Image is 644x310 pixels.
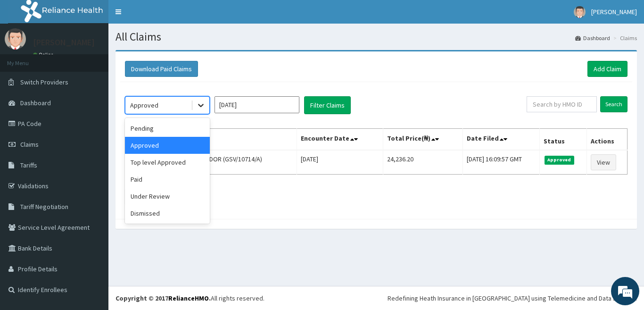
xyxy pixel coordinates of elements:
a: RelianceHMO [168,294,209,302]
input: Search by HMO ID [527,96,597,112]
img: User Image [574,6,586,18]
th: Total Price(₦) [383,129,462,151]
footer: All rights reserved. [108,286,644,310]
button: Download Paid Claims [125,61,198,77]
span: Tariffs [20,161,37,169]
span: We're online! [55,94,130,189]
a: Dashboard [575,34,610,42]
a: View [591,154,616,170]
div: Approved [130,101,158,110]
a: Online [33,51,56,58]
th: Actions [586,129,627,151]
td: [DATE] 16:09:57 GMT [462,150,539,175]
div: Approved [125,137,210,154]
div: Under Review [125,188,210,205]
p: [PERSON_NAME] [33,38,95,47]
td: 24,236.20 [383,150,462,175]
span: Switch Providers [20,78,68,86]
div: Paid [125,171,210,188]
span: Tariff Negotiation [20,202,68,211]
a: Add Claim [587,61,627,77]
input: Search [600,96,627,112]
div: Minimize live chat window [155,5,177,27]
li: Claims [611,34,637,42]
input: Select Month and Year [215,96,299,113]
span: Dashboard [20,99,51,107]
span: [PERSON_NAME] [591,8,637,16]
div: Dismissed [125,205,210,222]
td: A2410055 [PERSON_NAME] ODOR (GSV/10714/A) [125,150,297,175]
strong: Copyright © 2017 . [116,294,211,302]
th: Date Filed [462,129,539,151]
div: Top level Approved [125,154,210,171]
span: Approved [545,156,574,164]
th: Name [125,129,297,151]
th: Encounter Date [297,129,383,151]
h1: All Claims [116,31,637,43]
img: User Image [5,28,26,50]
span: Claims [20,140,39,149]
th: Status [540,129,586,151]
button: Filter Claims [304,96,351,114]
div: Pending [125,120,210,137]
div: Redefining Heath Insurance in [GEOGRAPHIC_DATA] using Telemedicine and Data Science! [388,293,637,303]
img: d_794563401_company_1708531726252_794563401 [17,47,38,71]
td: [DATE] [297,150,383,175]
div: Chat with us now [49,53,158,65]
textarea: Type your message and hit 'Enter' [5,208,180,241]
